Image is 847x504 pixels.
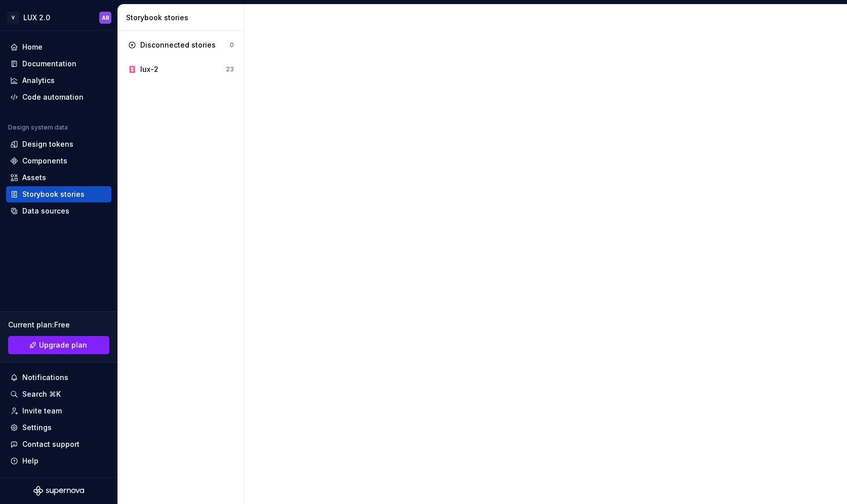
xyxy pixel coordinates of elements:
button: Notifications [6,369,111,386]
a: Documentation [6,56,111,72]
a: Analytics [6,72,111,89]
div: Documentation [22,59,76,69]
button: Contact support [6,436,111,452]
a: Storybook stories [6,186,111,202]
div: Design system data [8,123,68,132]
div: Data sources [22,206,69,216]
a: Assets [6,170,111,186]
a: Upgrade plan [8,336,109,354]
a: Disconnected stories0 [124,37,238,53]
div: Contact support [22,439,79,449]
button: VLUX 2.0AB [2,7,115,28]
div: Invite team [22,406,62,416]
a: Settings [6,419,111,436]
a: Code automation [6,89,111,105]
a: lux-223 [124,61,238,77]
a: Invite team [6,403,111,419]
svg: Supernova Logo [33,486,84,496]
a: Design tokens [6,136,111,152]
div: Search ⌘K [22,389,61,399]
div: Assets [22,173,46,183]
div: Design tokens [22,139,73,149]
button: Search ⌘K [6,386,111,402]
div: Storybook stories [22,189,85,199]
div: Disconnected stories [140,40,216,50]
div: Home [22,42,43,52]
div: Storybook stories [126,13,240,23]
div: Analytics [22,75,55,86]
div: Settings [22,423,52,433]
div: 0 [230,41,234,49]
div: lux-2 [140,64,158,74]
div: LUX 2.0 [23,13,50,23]
button: Help [6,453,111,469]
div: V [7,12,19,24]
div: AB [102,14,109,22]
a: Components [6,153,111,169]
div: Current plan : Free [8,320,109,330]
div: Components [22,156,67,166]
a: Data sources [6,203,111,219]
div: Code automation [22,92,84,102]
div: Notifications [22,372,68,383]
a: Home [6,39,111,55]
div: 23 [226,65,234,73]
span: Upgrade plan [39,340,87,350]
div: Help [22,456,38,466]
